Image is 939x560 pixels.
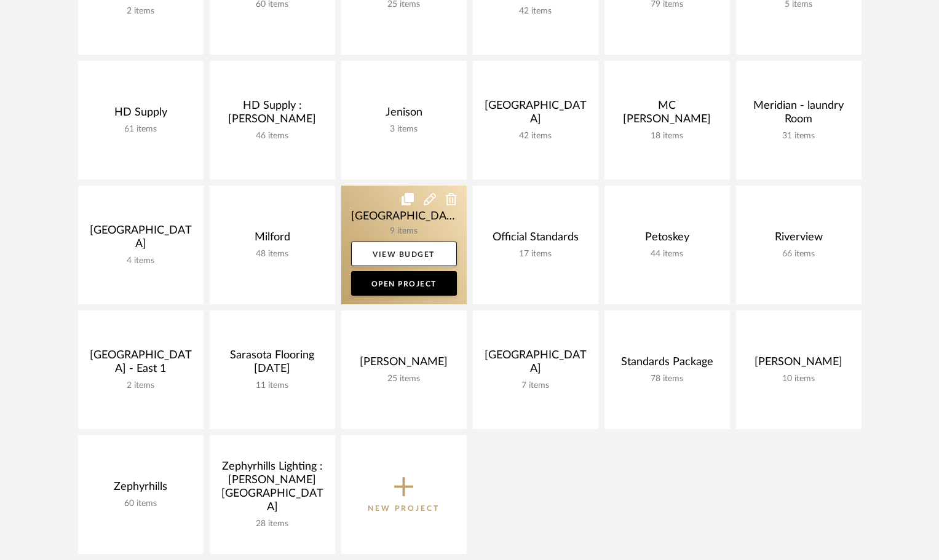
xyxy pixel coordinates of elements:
div: HD Supply [88,106,194,124]
div: 11 items [220,381,325,391]
button: New Project [341,435,467,554]
div: [PERSON_NAME] [351,355,457,374]
div: 18 items [614,131,720,141]
div: Petoskey [614,231,720,249]
div: [PERSON_NAME] [746,355,852,374]
div: 25 items [351,374,457,384]
div: 28 items [220,519,325,529]
div: 44 items [614,249,720,259]
div: Zephyrhills [88,480,194,499]
div: Sarasota Flooring [DATE] [220,349,325,381]
div: [GEOGRAPHIC_DATA] [483,349,588,381]
div: 31 items [746,131,852,141]
div: Official Standards [483,231,588,249]
div: 66 items [746,249,852,259]
div: Milford [220,231,325,249]
div: Zephyrhills Lighting : [PERSON_NAME][GEOGRAPHIC_DATA] [220,460,325,519]
div: 60 items [88,499,194,509]
div: Jenison [351,106,457,124]
div: 48 items [220,249,325,259]
div: 2 items [88,6,194,17]
div: 4 items [88,256,194,266]
a: View Budget [351,242,457,266]
div: Riverview [746,231,852,249]
div: [GEOGRAPHIC_DATA] [88,224,194,256]
div: 2 items [88,381,194,391]
div: 42 items [483,6,588,17]
div: 17 items [483,249,588,259]
div: [GEOGRAPHIC_DATA] - East 1 [88,349,194,381]
div: [GEOGRAPHIC_DATA] [483,99,588,131]
div: MC [PERSON_NAME] [614,99,720,131]
div: 10 items [746,374,852,384]
div: Meridian - laundry Room [746,99,852,131]
div: 78 items [614,374,720,384]
div: 42 items [483,131,588,141]
div: 3 items [351,124,457,135]
div: Standards Package [614,355,720,374]
div: 7 items [483,381,588,391]
p: New Project [368,502,440,515]
a: Open Project [351,271,457,296]
div: 61 items [88,124,194,135]
div: 46 items [220,131,325,141]
div: HD Supply : [PERSON_NAME] [220,99,325,131]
